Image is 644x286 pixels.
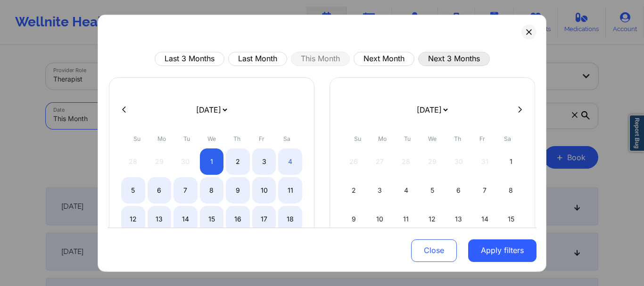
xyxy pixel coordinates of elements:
button: Last Month [228,51,287,65]
div: Sat Oct 11 2025 [278,177,302,203]
div: Wed Oct 08 2025 [200,177,224,203]
div: Mon Oct 06 2025 [148,177,172,203]
div: Sat Nov 08 2025 [499,177,523,203]
button: Next Month [354,51,414,65]
abbr: Friday [259,135,264,142]
abbr: Monday [157,135,166,142]
div: Sat Nov 01 2025 [499,148,523,174]
div: Sat Oct 18 2025 [278,205,302,232]
div: Thu Nov 06 2025 [446,177,471,203]
div: Fri Oct 17 2025 [252,205,276,232]
div: Thu Oct 16 2025 [226,205,250,232]
abbr: Thursday [233,135,240,142]
abbr: Sunday [354,135,361,142]
div: Mon Nov 03 2025 [368,177,392,203]
div: Sat Oct 04 2025 [278,148,302,174]
div: Sun Nov 02 2025 [342,177,366,203]
div: Tue Nov 04 2025 [394,177,418,203]
abbr: Sunday [133,135,140,142]
div: Fri Oct 03 2025 [252,148,276,174]
button: Last 3 Months [155,51,224,65]
div: Thu Oct 09 2025 [226,177,250,203]
abbr: Friday [479,135,485,142]
abbr: Saturday [283,135,290,142]
div: Sun Nov 09 2025 [342,205,366,232]
div: Wed Oct 01 2025 [200,148,224,174]
div: Wed Oct 15 2025 [200,205,224,232]
button: Next 3 Months [418,51,490,65]
button: This Month [291,51,350,65]
div: Sun Oct 12 2025 [121,205,145,232]
div: Sun Oct 05 2025 [121,177,145,203]
div: Mon Nov 10 2025 [368,205,392,232]
div: Thu Nov 13 2025 [446,205,471,232]
div: Tue Oct 07 2025 [173,177,198,203]
div: Mon Oct 13 2025 [148,205,172,232]
abbr: Saturday [504,135,511,142]
div: Sat Nov 15 2025 [499,205,523,232]
abbr: Wednesday [428,135,437,142]
button: Apply filters [468,239,537,262]
div: Fri Nov 14 2025 [473,205,497,232]
div: Thu Oct 02 2025 [226,148,250,174]
div: Tue Oct 14 2025 [173,205,198,232]
abbr: Thursday [454,135,461,142]
div: Tue Nov 11 2025 [394,205,418,232]
div: Wed Nov 12 2025 [421,205,445,232]
div: Fri Nov 07 2025 [473,177,497,203]
div: Wed Nov 05 2025 [421,177,445,203]
abbr: Wednesday [207,135,216,142]
abbr: Tuesday [404,135,411,142]
abbr: Tuesday [183,135,190,142]
abbr: Monday [378,135,387,142]
button: Close [411,239,457,262]
div: Fri Oct 10 2025 [252,177,276,203]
